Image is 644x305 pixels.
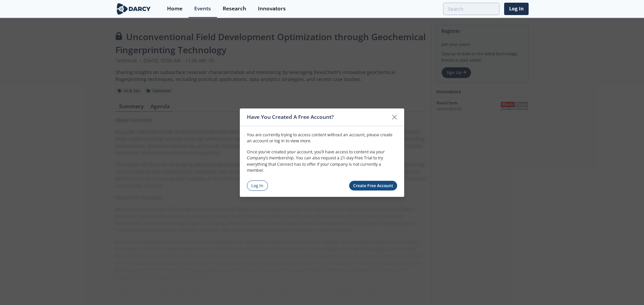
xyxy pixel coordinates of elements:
img: logo-wide.svg [115,3,152,15]
div: Events [194,6,211,11]
div: Research [223,6,246,11]
a: Log In [247,180,268,191]
p: Once you’ve created your account, you’ll have access to content via your Company’s membership. Yo... [247,149,397,174]
div: Innovators [258,6,286,11]
div: Home [167,6,182,11]
input: Advanced Search [443,3,499,15]
a: Create Free Account [349,181,397,190]
a: Log In [504,3,529,15]
div: Have You Created A Free Account? [247,111,388,124]
p: You are currently trying to access content without an account, please create an account or log in... [247,132,397,144]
